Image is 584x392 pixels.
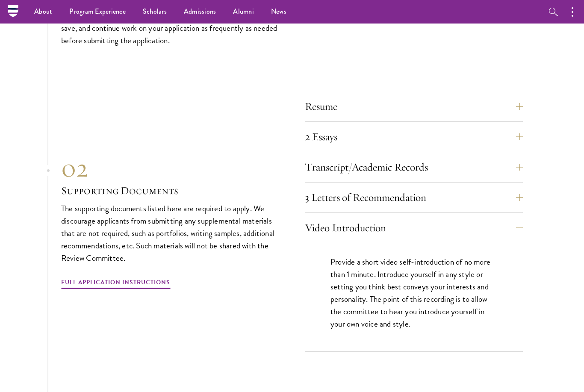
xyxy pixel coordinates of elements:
[305,127,523,147] button: 2 Essays
[305,96,523,117] button: Resume
[305,157,523,177] button: Transcript/Academic Records
[305,187,523,208] button: 3 Letters of Recommendation
[61,202,279,264] p: The supporting documents listed here are required to apply. We discourage applicants from submitt...
[330,256,497,330] p: Provide a short video self-introduction of no more than 1 minute. Introduce yourself in any style...
[305,218,523,238] button: Video Introduction
[61,183,279,198] h3: Supporting Documents
[61,277,170,290] a: Full Application Instructions
[61,153,279,183] div: 02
